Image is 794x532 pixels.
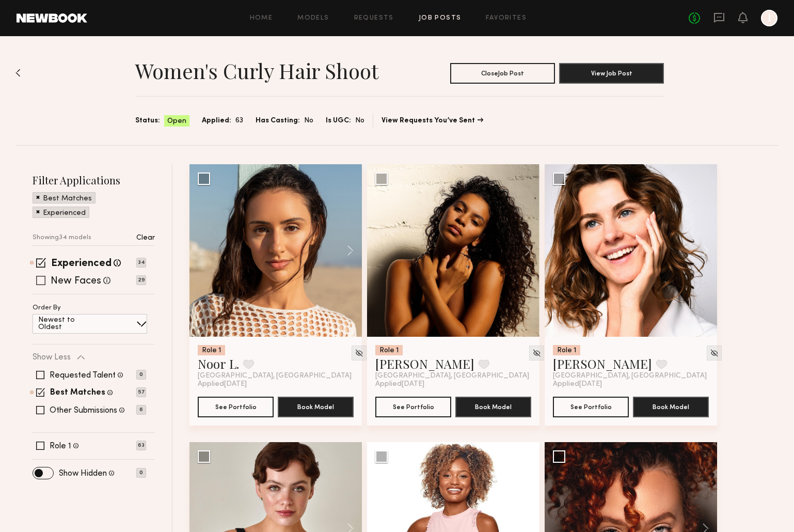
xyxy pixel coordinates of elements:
h2: Filter Applications [33,173,155,187]
label: New Faces [51,276,101,287]
button: Book Model [633,397,709,417]
a: Noor L. [198,355,239,372]
img: Back to previous page [15,69,21,77]
label: Show Hidden [59,470,107,478]
a: Favorites [486,15,527,22]
a: Home [250,15,273,22]
span: Applied: [202,115,231,127]
p: 0 [136,370,146,380]
label: Experienced [51,259,112,269]
p: 0 [136,468,146,478]
div: Applied [DATE] [553,380,709,388]
p: 57 [136,387,146,397]
a: I [761,10,777,26]
span: [GEOGRAPHIC_DATA], [GEOGRAPHIC_DATA] [375,372,529,380]
button: Book Model [455,397,531,417]
a: [PERSON_NAME] [553,355,652,372]
p: Experienced [43,210,86,217]
a: Requests [354,15,394,22]
img: Unhide Model [532,349,541,357]
p: Best Matches [43,195,92,202]
span: Has Casting: [256,115,300,127]
p: Show Less [33,353,71,362]
button: View Job Post [559,63,664,84]
p: 63 [136,441,146,450]
a: [PERSON_NAME] [375,355,474,372]
span: No [355,115,364,127]
div: Role 1 [198,345,225,355]
span: Status: [135,115,160,127]
label: Best Matches [50,389,105,397]
label: Role 1 [50,442,71,450]
button: See Portfolio [198,397,274,417]
label: Other Submissions [50,406,117,415]
a: Book Model [278,402,354,411]
div: Applied [DATE] [375,380,531,388]
h1: Women's Curly Hair Shoot [135,58,378,84]
a: Book Model [633,402,709,411]
p: 34 [136,258,146,268]
span: Open [167,116,186,127]
p: Clear [136,234,155,242]
span: 63 [235,115,243,127]
a: View Requests You’ve Sent [382,117,483,124]
span: [GEOGRAPHIC_DATA], [GEOGRAPHIC_DATA] [198,372,352,380]
a: Models [297,15,329,22]
button: CloseJob Post [450,63,555,84]
p: Order By [33,305,61,311]
div: Applied [DATE] [198,380,354,388]
button: See Portfolio [553,397,629,417]
div: Role 1 [553,345,580,355]
span: [GEOGRAPHIC_DATA], [GEOGRAPHIC_DATA] [553,372,707,380]
a: Book Model [455,402,531,411]
p: 6 [136,405,146,415]
img: Unhide Model [710,349,719,357]
p: Newest to Oldest [38,317,100,331]
p: 29 [136,275,146,285]
a: Job Posts [419,15,462,22]
button: See Portfolio [375,397,451,417]
p: Showing 34 models [33,234,91,241]
span: No [304,115,313,127]
div: Role 1 [375,345,403,355]
img: Unhide Model [355,349,363,357]
label: Requested Talent [50,371,116,380]
span: Is UGC: [326,115,351,127]
button: Book Model [278,397,354,417]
